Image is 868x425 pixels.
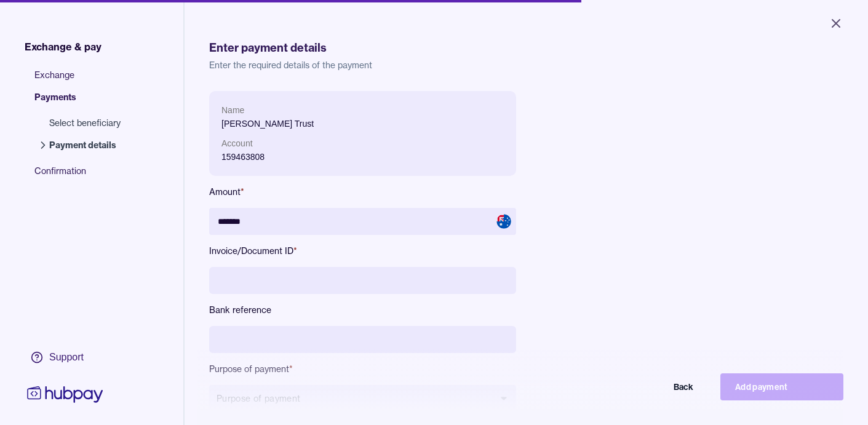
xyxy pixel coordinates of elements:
[49,351,84,364] div: Support
[209,186,516,198] label: Amount
[209,39,843,57] h1: Enter payment details
[209,363,516,375] label: Purpose of payment
[49,139,121,151] span: Payment details
[34,165,133,187] span: Confirmation
[221,137,504,150] p: Account
[49,117,121,129] span: Select beneficiary
[25,39,102,54] span: Exchange & pay
[34,91,133,113] span: Payments
[221,103,504,117] p: Name
[209,245,516,257] label: Invoice/Document ID
[34,69,133,91] span: Exchange
[585,373,708,400] button: Back
[221,150,504,164] p: 159463808
[209,59,843,71] p: Enter the required details of the payment
[814,10,858,37] button: Close
[209,304,516,316] label: Bank reference
[25,344,106,370] a: Support
[221,117,504,130] p: [PERSON_NAME] Trust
